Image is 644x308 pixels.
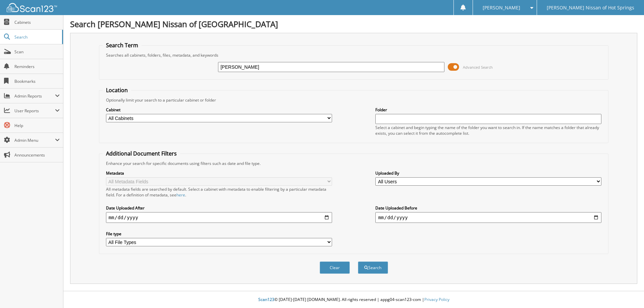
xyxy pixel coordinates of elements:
legend: Location [103,86,131,94]
span: Announcements [14,152,60,158]
a: here [176,192,185,198]
div: Optionally limit your search to a particular cabinet or folder [103,97,605,103]
span: User Reports [14,108,55,114]
span: Search [14,34,59,40]
div: Select a cabinet and begin typing the name of the folder you want to search in. If the name match... [375,125,601,136]
legend: Additional Document Filters [103,150,180,157]
input: end [375,212,601,223]
h1: Search [PERSON_NAME] Nissan of [GEOGRAPHIC_DATA] [70,18,637,29]
div: Searches all cabinets, folders, files, metadata, and keywords [103,52,605,58]
span: Advanced Search [463,65,493,70]
span: Help [14,123,60,128]
span: [PERSON_NAME] Nissan of Hot Springs [547,6,634,10]
div: © [DATE]-[DATE] [DOMAIN_NAME]. All rights reserved | appg04-scan123-com | [63,292,644,308]
label: Metadata [106,170,332,176]
span: Scan123 [258,297,274,302]
span: Cabinets [14,19,60,25]
span: Scan [14,49,60,55]
span: Admin Menu [14,137,55,143]
label: Cabinet [106,107,332,113]
div: Enhance your search for specific documents using filters such as date and file type. [103,161,605,166]
span: Bookmarks [14,78,60,84]
input: start [106,212,332,223]
label: Folder [375,107,601,113]
legend: Search Term [103,42,142,49]
div: All metadata fields are searched by default. Select a cabinet with metadata to enable filtering b... [106,186,332,198]
a: Privacy Policy [424,297,449,302]
label: Date Uploaded After [106,205,332,211]
span: [PERSON_NAME] [483,6,520,10]
img: scan123-logo-white.svg [7,3,57,12]
label: Uploaded By [375,170,601,176]
button: Search [358,261,388,274]
span: Admin Reports [14,93,55,99]
span: Reminders [14,64,60,69]
label: Date Uploaded Before [375,205,601,211]
iframe: Chat Widget [610,276,644,308]
button: Clear [320,261,350,274]
label: File type [106,231,332,237]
